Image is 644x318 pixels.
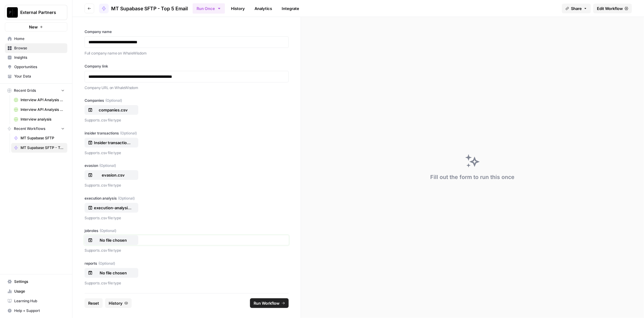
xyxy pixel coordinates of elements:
span: Edit Workflow [597,5,623,12]
span: History [109,300,123,306]
button: companies.csv [85,105,138,115]
a: Interview API Analysis Earnings First Grid (1) (Copy) [11,95,67,105]
p: Full company name on WhaleWisdom [85,50,289,56]
a: Browse [5,43,67,53]
p: Supports .csv file type [85,247,289,253]
p: evasion.csv [94,172,133,178]
a: MT Supabase SFTP - Top 5 Email [99,4,188,13]
label: jobroles [85,228,289,234]
span: Browse [14,45,65,51]
a: Insights [5,53,67,62]
label: Company link [85,64,289,69]
a: MT Supabase SFTP [11,133,67,143]
button: Recent Grids [5,86,67,95]
a: Integrate [278,4,303,13]
button: No file chosen [85,268,138,278]
span: (Optional) [100,228,116,234]
button: evasion.csv [85,170,138,180]
a: History [227,4,248,13]
a: Learning Hub [5,296,67,306]
label: reports [85,261,289,266]
label: evasion [85,163,289,168]
a: Opportunities [5,62,67,72]
label: Company name [85,29,289,35]
span: MT Supabase SFTP - Top 5 Email [111,5,188,12]
span: Share [571,5,582,12]
button: execution-analysis (1).csv [85,203,138,213]
span: Interview analysis [21,117,65,122]
button: No file chosen [85,235,138,245]
span: Help + Support [14,308,65,313]
button: Share [562,4,591,13]
button: Workspace: External Partners [5,5,67,20]
a: Home [5,34,67,44]
button: New [5,22,67,31]
p: Supports .csv file type [85,215,289,221]
span: (Optional) [118,196,135,201]
span: External Partners [20,9,57,15]
button: Reset [85,298,103,308]
p: Supports .csv file type [85,150,289,156]
button: Recent Workflows [5,124,67,133]
span: Learning Hub [14,298,65,304]
p: Supports .csv file type [85,280,289,286]
a: Usage [5,287,67,296]
span: Interview API Analysis Earnings First Grid (1) (Copy) [21,97,65,103]
button: Insider transactions.csv [85,138,138,147]
p: Insider transactions.csv [94,140,133,146]
label: Companies [85,98,289,103]
span: Interview API Analysis Earnings First Grid (1) [21,107,65,112]
a: Your Data [5,71,67,81]
div: Fill out the form to run this once [431,173,515,181]
span: Usage [14,289,65,294]
a: Settings [5,277,67,287]
img: External Partners Logo [7,7,18,18]
span: (Optional) [120,131,137,136]
button: Run Once [193,3,225,14]
span: (Optional) [99,163,116,168]
span: Run Workflow [254,300,280,306]
span: MT Supabase SFTP - Top 5 Email [21,145,65,151]
span: New [29,24,38,30]
p: No file chosen [94,270,133,276]
label: insider transactions [85,131,289,136]
button: History [105,298,132,308]
p: Company URL on WhaleWisdom [85,85,289,91]
a: Interview analysis [11,114,67,124]
span: Your Data [14,74,65,79]
a: Edit Workflow [593,4,632,13]
span: (Optional) [105,98,122,103]
label: execution analysis [85,196,289,201]
p: Supports .csv file type [85,117,289,123]
span: Home [14,36,65,41]
span: Opportunities [14,64,65,70]
span: Settings [14,279,65,284]
p: No file chosen [94,237,133,243]
button: Run Workflow [250,298,289,308]
button: Help + Support [5,306,67,316]
a: Analytics [251,4,276,13]
span: (Optional) [98,261,115,266]
span: Recent Workflows [14,126,45,131]
span: Reset [88,300,99,306]
span: MT Supabase SFTP [21,135,65,141]
span: Insights [14,55,65,60]
p: companies.csv [94,107,133,113]
span: Recent Grids [14,88,36,93]
a: MT Supabase SFTP - Top 5 Email [11,143,67,153]
p: execution-analysis (1).csv [94,205,133,211]
a: Interview API Analysis Earnings First Grid (1) [11,105,67,114]
p: Supports .csv file type [85,182,289,188]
